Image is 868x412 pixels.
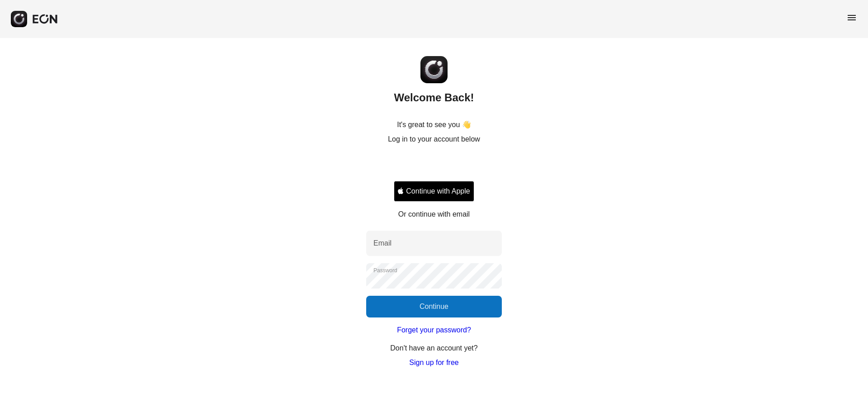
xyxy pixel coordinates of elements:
[373,238,392,249] label: Email
[409,357,458,368] a: Sign up for free
[397,325,471,336] a: Forget your password?
[846,12,857,23] span: menu
[394,90,474,105] h2: Welcome Back!
[390,343,477,354] p: Don't have an account yet?
[398,209,470,220] p: Or continue with email
[373,267,397,274] label: Password
[366,296,502,317] button: Continue
[394,181,474,202] button: Signin with apple ID
[388,134,480,145] p: Log in to your account below
[397,119,471,130] p: It's great to see you 👋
